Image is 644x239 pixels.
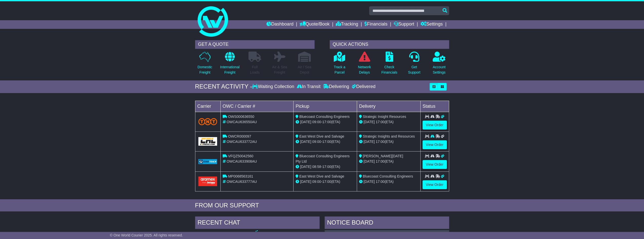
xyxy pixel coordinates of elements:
p: Get Support [408,64,420,75]
div: (ETA) [359,179,418,184]
span: East West Dive and Salvage [299,174,344,178]
span: 08:58 [312,165,321,169]
div: - (ETA) [296,179,355,184]
span: [DATE] [364,120,375,124]
span: OWCR000097 [228,134,251,138]
span: 17:00 [376,120,385,124]
td: Status [420,101,449,112]
span: [DATE] [364,180,375,184]
img: Aramex.png [198,177,217,186]
img: GetCarrierServiceLogo [198,137,217,146]
p: Check Financials [381,64,397,75]
a: Support [394,20,414,29]
a: CheckFinancials [381,51,398,78]
span: [DATE] [300,140,311,144]
span: East West Dive and Salvage [299,134,344,138]
a: GetSupport [408,51,421,78]
a: InternationalFreight [220,51,240,78]
div: Delivering [322,84,350,90]
span: Bluecoast Consulting Engineers Pty Ltd [296,154,349,163]
a: View Order [423,160,447,169]
span: MP0068563161 [228,174,253,178]
div: NOTICE BOARD [325,216,449,230]
span: 17:00 [376,159,385,163]
span: 17:00 [376,180,385,184]
span: Strategic Insights and Resources [363,134,415,138]
span: 17:00 [376,140,385,144]
div: (ETA) [359,159,418,164]
p: Network Delays [358,64,371,75]
span: © One World Courier 2025. All rights reserved. [110,233,183,237]
a: View Order [423,180,447,189]
a: AccountSettings [432,51,446,78]
span: Strategic Insight Resources [363,115,406,119]
div: QUICK ACTIONS [330,40,449,49]
a: Settings [421,20,443,29]
td: OWC / Carrier # [220,101,294,112]
a: Track aParcel [334,51,346,78]
p: Air & Sea Freight [272,64,287,75]
p: Full Loads [248,64,261,75]
div: (ETA) [359,139,418,144]
img: GetCarrierServiceLogo [198,159,217,164]
span: [DATE] [300,120,311,124]
div: FROM OUR SUPPORT [195,202,449,209]
div: (ETA) [359,119,418,125]
a: View Order [423,121,447,129]
span: 17:00 [322,165,331,169]
div: RECENT ACTIVITY - [195,83,252,90]
a: Tracking [336,20,358,29]
span: 17:00 [322,180,331,184]
img: TNT_Domestic.png [198,118,217,125]
p: Track a Parcel [334,64,345,75]
span: [DATE] [300,180,311,184]
span: OWCAU636550AU [226,120,257,124]
span: Bluecoast Consulting Engineers [299,115,349,119]
div: - (ETA) [296,119,355,125]
p: Account Settings [433,64,446,75]
span: Bluecoast Consulting Engineers [363,174,413,178]
div: Waiting Collection [252,84,295,90]
div: RECENT CHAT [195,216,320,230]
span: OWCAU633772AU [226,140,257,144]
div: - (ETA) [296,139,355,144]
div: In Transit [296,84,322,90]
a: Dashboard [266,20,294,29]
a: Financials [364,20,387,29]
a: NetworkDelays [358,51,371,78]
span: 17:00 [322,140,331,144]
span: VFQZ50042560 [228,154,253,158]
a: DomesticFreight [197,51,212,78]
span: 17:00 [322,120,331,124]
a: Quote/Book [300,20,329,29]
p: International Freight [220,64,240,75]
div: GET A QUOTE [195,40,315,49]
p: Domestic Freight [197,64,212,75]
div: Delivered [350,84,376,90]
span: [DATE] [364,140,375,144]
span: 09:00 [312,140,321,144]
span: OWS000636550 [228,115,254,119]
span: 09:00 [312,180,321,184]
span: OWCAU633777AU [226,180,257,184]
span: 09:00 [312,120,321,124]
a: View Order [423,140,447,149]
span: [DATE] [300,165,311,169]
div: - (ETA) [296,164,355,169]
td: Delivery [357,101,420,112]
p: Air / Sea Depot [298,64,311,75]
span: [PERSON_NAME][DATE] [363,154,403,158]
td: Pickup [294,101,357,112]
td: Carrier [195,101,220,112]
span: [DATE] [364,159,375,163]
span: OWCAU633908AU [226,159,257,163]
